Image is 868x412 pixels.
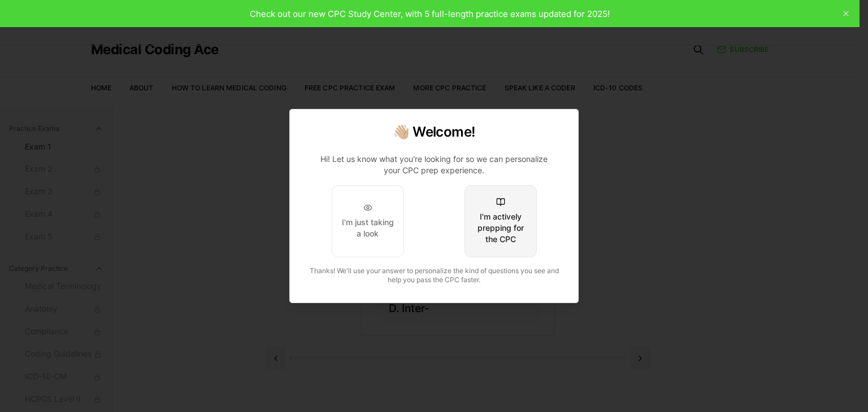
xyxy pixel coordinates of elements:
span: Thanks! We'll use your answer to personalize the kind of questions you see and help you pass the ... [310,266,559,284]
div: I'm just taking a look [341,217,394,239]
div: I'm actively prepping for the CPC [474,211,527,245]
button: I'm actively prepping for the CPC [465,185,537,257]
button: I'm just taking a look [332,185,404,257]
h2: 👋🏼 Welcome! [303,123,565,141]
p: Hi! Let us know what you're looking for so we can personalize your CPC prep experience. [313,154,555,176]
